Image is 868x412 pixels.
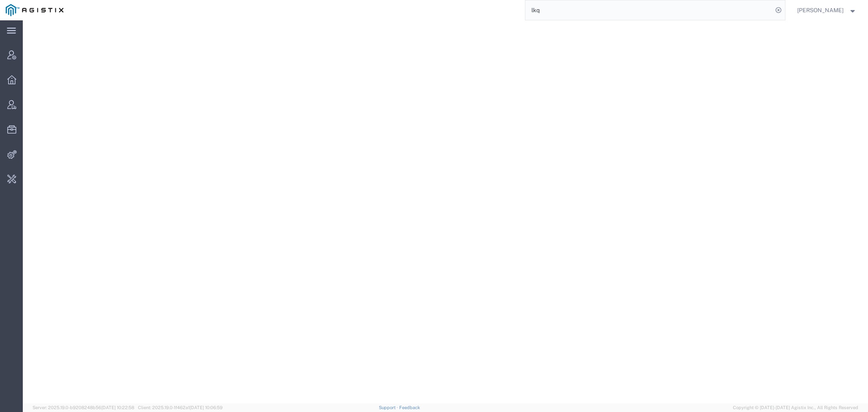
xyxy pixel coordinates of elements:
span: Client: 2025.19.0-1f462a1 [138,405,223,410]
span: Copyright © [DATE]-[DATE] Agistix Inc., All Rights Reserved [733,404,858,411]
a: Feedback [399,405,420,410]
a: Support [379,405,399,410]
img: logo [6,4,63,16]
span: [DATE] 10:06:59 [190,405,223,410]
button: [PERSON_NAME] [797,5,857,15]
iframe: FS Legacy Container [23,20,868,403]
span: [DATE] 10:22:58 [101,405,134,410]
input: Search for shipment number, reference number [525,0,773,20]
span: Server: 2025.19.0-b9208248b56 [33,405,134,410]
span: Carrie Virgilio [797,6,844,15]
